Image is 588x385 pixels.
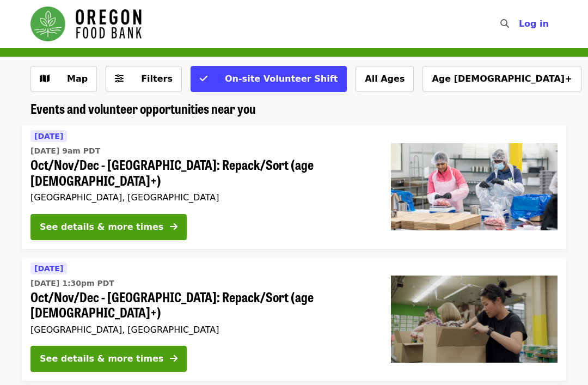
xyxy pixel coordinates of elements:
[30,66,97,92] button: Show map view
[30,157,373,188] span: Oct/Nov/Dec - [GEOGRAPHIC_DATA]: Repack/Sort (age [DEMOGRAPHIC_DATA]+)
[191,66,347,92] button: On-site Volunteer Shift
[170,353,177,364] i: arrow-right icon
[30,346,187,372] button: See details & more times
[40,352,163,365] div: See details & more times
[200,74,207,84] i: check icon
[519,19,549,29] span: Log in
[30,325,373,335] div: [GEOGRAPHIC_DATA], [GEOGRAPHIC_DATA]
[510,13,558,35] button: Log in
[30,192,373,203] div: [GEOGRAPHIC_DATA], [GEOGRAPHIC_DATA]
[500,19,509,29] i: search icon
[34,264,63,273] span: [DATE]
[22,258,566,381] a: See details for "Oct/Nov/Dec - Portland: Repack/Sort (age 8+)"
[40,221,163,234] div: See details & more times
[225,74,338,84] span: On-site Volunteer Shift
[30,7,142,41] img: Oregon Food Bank - Home
[30,99,256,118] span: Events and volunteer opportunities near you
[22,125,566,249] a: See details for "Oct/Nov/Dec - Beaverton: Repack/Sort (age 10+)"
[170,222,177,232] i: arrow-right icon
[391,276,558,363] img: Oct/Nov/Dec - Portland: Repack/Sort (age 8+) organized by Oregon Food Bank
[30,289,373,321] span: Oct/Nov/Dec - [GEOGRAPHIC_DATA]: Repack/Sort (age [DEMOGRAPHIC_DATA]+)
[34,132,63,140] span: [DATE]
[422,66,581,92] button: Age [DEMOGRAPHIC_DATA]+
[106,66,182,92] button: Filters (0 selected)
[141,74,173,84] span: Filters
[30,145,100,157] time: [DATE] 9am PDT
[30,214,187,240] button: See details & more times
[356,66,414,92] button: All Ages
[40,74,50,84] i: map icon
[391,143,558,230] img: Oct/Nov/Dec - Beaverton: Repack/Sort (age 10+) organized by Oregon Food Bank
[516,11,524,37] input: Search
[67,74,88,84] span: Map
[30,278,114,289] time: [DATE] 1:30pm PDT
[115,74,124,84] i: sliders-h icon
